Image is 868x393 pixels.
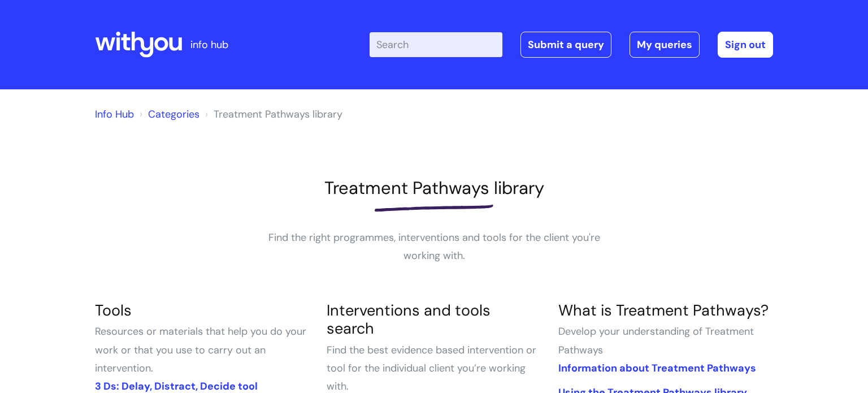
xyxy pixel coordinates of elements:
li: Solution home [137,105,199,123]
li: Treatment Pathways library [202,105,342,123]
div: | - [370,32,773,58]
a: 3 Ds: Delay, Distract, Decide tool [95,379,258,393]
a: What is Treatment Pathways? [558,300,769,320]
a: Submit a query [520,32,611,58]
a: Categories [148,107,199,121]
p: Find the right programmes, interventions and tools for the client you're working with. [264,228,604,265]
input: Search [370,32,502,57]
a: Interventions and tools search [327,300,491,338]
a: Tools [95,300,132,320]
a: Info Hub [95,107,134,121]
span: Develop your understanding of Treatment Pathways [558,325,754,356]
a: Information about Treatment Pathways [558,361,756,375]
p: info hub [190,36,228,54]
h1: Treatment Pathways library [95,178,773,198]
span: Resources or materials that help you do your work or that you use to carry out an intervention. [95,325,306,375]
a: Sign out [718,32,773,58]
a: My queries [630,32,700,58]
